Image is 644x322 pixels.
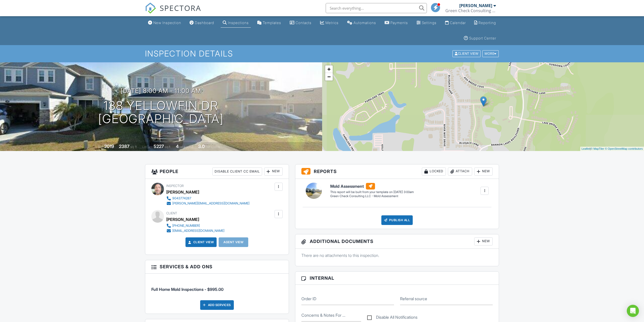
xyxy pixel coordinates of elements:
[301,253,493,258] p: There are no attachments to this inspection.
[172,201,250,205] div: [PERSON_NAME][EMAIL_ADDRESS][DOMAIN_NAME]
[165,145,171,149] span: sq.ft.
[188,18,216,28] a: Dashboard
[295,164,499,179] h3: Reports
[445,8,496,13] div: Green Check Consulting LLC
[452,51,482,55] a: Client View
[145,260,289,273] h3: Services & Add ons
[301,309,361,321] input: Concerns & Notes For Your Inspector:
[221,18,251,28] a: Inspections
[479,21,496,25] div: Reporting
[145,164,289,179] h3: People
[345,18,378,28] a: Automations (Basic)
[130,145,137,149] span: sq. ft.
[187,240,214,245] a: Client View
[462,34,498,43] a: Support Center
[581,147,590,150] a: Leaflet
[330,190,414,194] div: This report will be built from your template on [DATE] 3:00am
[166,211,177,215] span: Client
[301,296,316,301] label: Order ID
[326,3,427,13] input: Search everything...
[166,184,184,188] span: Inspector
[228,21,249,25] div: Inspections
[422,167,446,176] div: Locked
[172,224,200,228] div: [PHONE_NUMBER]
[400,296,427,301] label: Referral source
[422,21,437,25] div: Settings
[121,87,201,94] h3: [DATE] 8:00 am - 11:00 am
[482,50,499,57] div: More
[264,167,283,176] div: New
[288,18,314,28] a: Contacts
[381,215,413,225] div: Publish All
[255,18,283,28] a: Templates
[325,73,333,81] a: Zoom out
[166,216,199,223] div: [PERSON_NAME]
[145,49,499,58] h1: Inspection Details
[172,229,224,233] div: [EMAIL_ADDRESS][DOMAIN_NAME]
[172,196,191,200] div: 9043774287
[145,3,156,14] img: The Best Home Inspection Software - Spectora
[200,300,234,310] div: Add Services
[104,144,114,149] div: 2019
[472,18,498,28] a: Reporting
[591,147,604,150] a: © MapTiler
[166,196,250,201] a: 9043774287
[367,315,418,321] label: Disable All Notifications
[146,18,183,28] a: New Inspection
[142,145,153,149] span: Lot Size
[145,7,201,17] a: SPECTORA
[443,18,468,28] a: Calendar
[151,287,223,292] span: Full Home Mold Inspections - $995.00
[166,223,224,228] a: [PHONE_NUMBER]
[354,21,376,25] div: Automations
[474,167,493,176] div: New
[580,147,644,151] div: |
[295,272,499,285] h3: Internal
[119,144,130,149] div: 2387
[98,99,224,126] h1: 138 Yellowfin Dr [GEOGRAPHIC_DATA]
[330,194,414,198] div: Green Check Consulting LLC - Mold Assessment
[330,183,414,190] h6: Mold Assessment
[414,18,439,28] a: Settings
[383,18,410,28] a: Payments
[160,3,201,13] span: SPECTORA
[325,21,339,25] div: Metrics
[198,144,205,149] div: 3.0
[318,18,341,28] a: Metrics
[98,145,103,149] span: Built
[166,201,250,206] a: [PERSON_NAME][EMAIL_ADDRESS][DOMAIN_NAME]
[195,21,214,25] div: Dashboard
[325,65,333,73] a: Zoom in
[205,145,220,149] span: bathrooms
[295,234,499,249] h3: Additional Documents
[166,188,199,196] div: [PERSON_NAME]
[301,312,345,318] label: Concerns & Notes For Your Inspector:
[450,21,466,25] div: Calendar
[448,167,472,176] div: Attach
[452,50,481,57] div: Client View
[176,144,179,149] div: 4
[605,147,643,150] a: © OpenStreetMap contributors
[469,36,496,40] div: Support Center
[151,277,283,296] li: Service: Full Home Mold Inspections
[153,21,181,25] div: New Inspection
[390,21,408,25] div: Payments
[296,21,311,25] div: Contacts
[459,3,492,8] div: [PERSON_NAME]
[212,167,262,176] div: Disable Client CC Email
[154,144,164,149] div: 5227
[474,237,493,245] div: New
[263,21,281,25] div: Templates
[166,228,224,233] a: [EMAIL_ADDRESS][DOMAIN_NAME]
[179,145,193,149] span: bedrooms
[627,305,639,317] div: Open Intercom Messenger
